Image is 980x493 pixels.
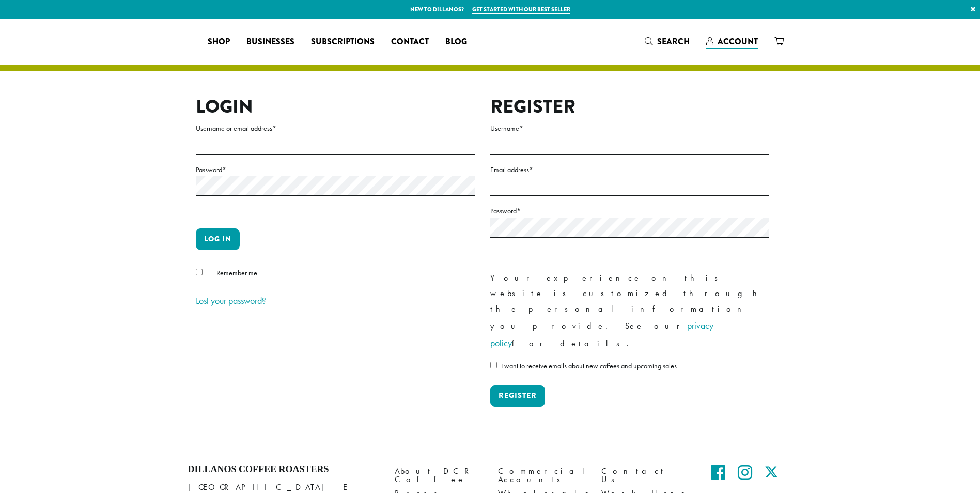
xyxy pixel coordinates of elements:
h2: Login [196,96,475,118]
span: Businesses [246,36,294,49]
h2: Register [490,96,769,118]
span: Search [657,36,690,48]
label: Email address [490,163,769,176]
button: Log in [196,228,240,250]
button: Register [490,385,545,407]
a: Shop [199,34,238,50]
a: Contact Us [601,464,689,486]
label: Password [490,205,769,218]
input: I want to receive emails about new coffees and upcoming sales. [490,362,497,368]
a: Commercial Accounts [498,464,586,486]
span: Contact [391,36,429,49]
a: privacy policy [490,319,713,349]
span: Remember me [216,268,257,278]
label: Password [196,163,475,176]
a: Get started with our best seller [472,5,570,14]
label: Username [490,122,769,135]
p: Your experience on this website is customized through the personal information you provide. See o... [490,270,769,352]
span: Account [718,36,758,48]
span: Shop [208,36,230,49]
a: About DCR Coffee [395,464,483,486]
span: Subscriptions [311,36,375,49]
h4: Dillanos Coffee Roasters [188,464,379,475]
span: Blog [445,36,467,49]
a: Lost your password? [196,295,266,306]
a: Search [636,33,698,50]
label: Username or email address [196,122,475,135]
span: I want to receive emails about new coffees and upcoming sales. [501,361,678,371]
